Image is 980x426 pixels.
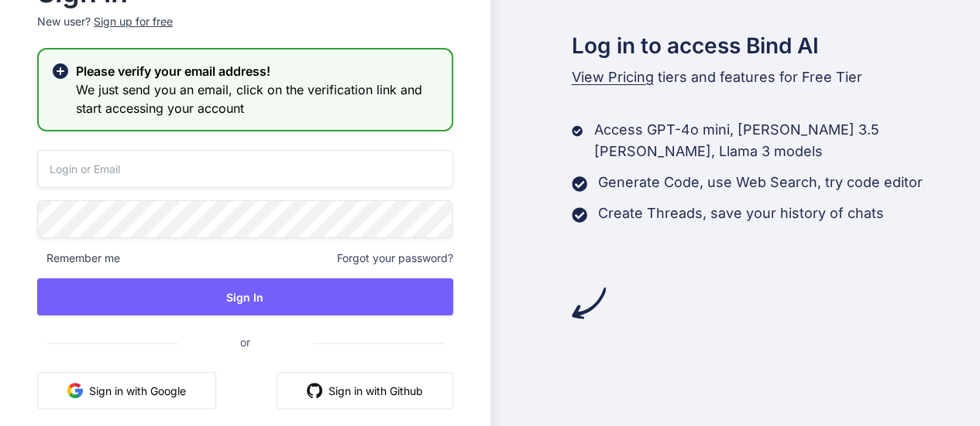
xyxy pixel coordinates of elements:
[37,372,216,409] button: Sign in with Google
[94,14,173,29] div: Sign up for free
[37,14,453,48] p: New user?
[598,172,923,193] p: Generate Code, use Web Search, try code editor
[572,69,654,85] span: View Pricing
[76,62,439,80] h2: Please verify your email address!
[337,250,453,266] span: Forgot your password?
[37,278,453,315] button: Sign In
[277,372,453,409] button: Sign in with Github
[598,203,884,224] p: Create Threads, save your history of chats
[572,286,606,320] img: arrow
[76,80,439,118] h3: We just send you an email, click on the verification link and start accessing your account
[307,383,322,398] img: github
[67,383,83,398] img: google
[593,119,980,162] p: Access GPT-4o mini, [PERSON_NAME] 3.5 [PERSON_NAME], Llama 3 models
[178,323,312,361] span: or
[37,250,120,266] span: Remember me
[37,150,453,188] input: Login or Email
